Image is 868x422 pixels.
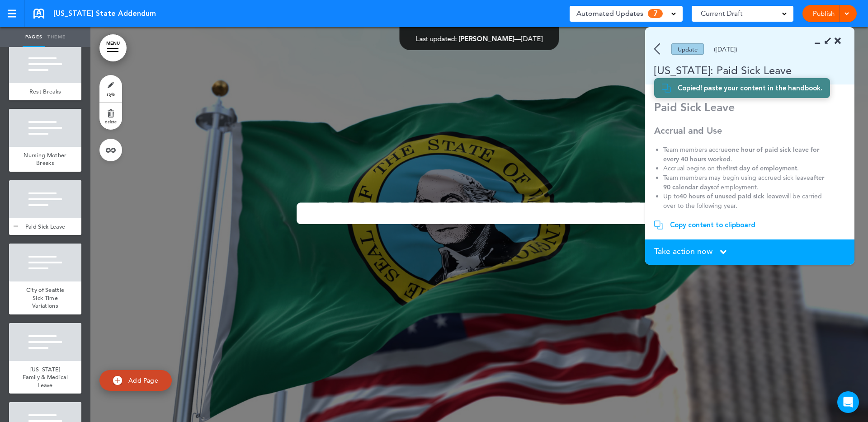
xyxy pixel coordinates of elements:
[9,281,81,314] a: City of Seattle Sick Time Variations
[654,125,722,136] strong: Accrual and Use
[9,83,81,100] a: Rest Breaks
[726,164,797,172] strong: first day of employment
[9,147,81,172] a: Nursing Mother Breaks
[99,75,122,102] a: style
[113,376,122,385] img: add.svg
[128,376,158,384] span: Add Page
[662,84,671,93] img: copy.svg
[663,173,830,192] li: Team members may begin using accrued sick leave of employment.
[670,220,755,230] div: Copy content to clipboard
[714,46,737,52] div: ([DATE])
[459,34,514,43] span: [PERSON_NAME]
[26,286,65,309] span: City of Seattle Sick Time Variations
[809,5,838,22] a: Publish
[99,103,122,130] a: delete
[105,119,117,124] span: delete
[416,34,457,43] span: Last updated:
[701,7,742,20] span: Current Draft
[654,100,735,114] strong: Paid Sick Leave
[99,370,172,391] a: Add Page
[29,88,61,95] span: Rest Breaks
[648,9,663,18] span: 7
[521,34,543,43] span: [DATE]
[45,27,68,47] a: Theme
[25,223,66,230] span: Paid Sick Leave
[679,192,782,200] strong: 40 hours of unused paid sick leave
[654,247,712,255] span: Take action now
[99,34,127,61] a: MENU
[678,84,822,93] div: Copied! paste your content in the handbook.
[9,218,81,235] a: Paid Sick Leave
[416,35,543,42] div: —
[9,361,81,394] a: [US_STATE] Family & Medical Leave
[837,391,859,413] div: Open Intercom Messenger
[663,145,819,163] strong: one hour of paid sick leave for every 40 hours worked
[24,151,66,167] span: Nursing Mother Breaks
[654,220,663,230] img: copy.svg
[53,9,156,19] span: [US_STATE] State Addendum
[671,43,704,55] div: Update
[663,164,830,173] li: Accrual begins on the .
[654,43,660,55] img: back.svg
[663,145,830,164] li: Team members accrue .
[23,27,45,47] a: Pages
[663,192,830,210] li: Up to will be carried over to the following year.
[645,63,828,78] div: [US_STATE]: Paid Sick Leave
[654,210,724,221] strong: Permissible Uses
[576,7,643,20] span: Automated Updates
[107,91,115,97] span: style
[23,366,68,389] span: [US_STATE] Family & Medical Leave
